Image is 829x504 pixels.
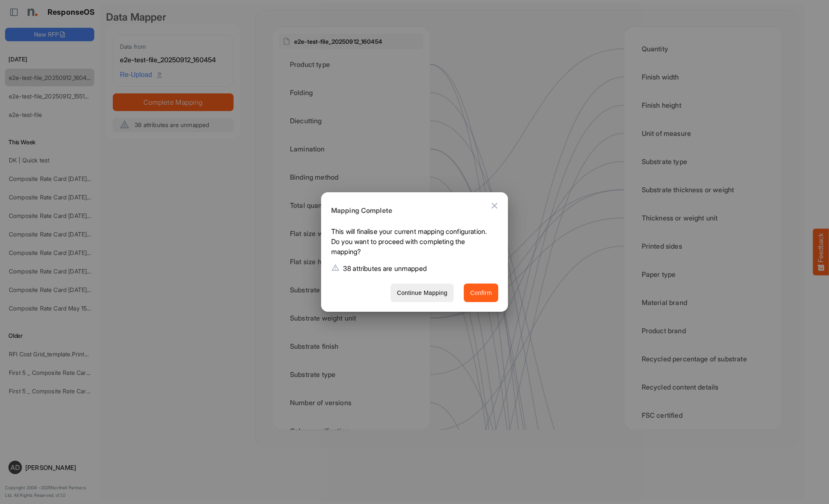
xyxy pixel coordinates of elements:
button: Close dialog [484,196,505,216]
span: Confirm [470,288,492,298]
span: Continue Mapping [397,288,447,298]
p: This will finalise your current mapping configuration. Do you want to proceed with completing the... [331,226,492,260]
button: Confirm [464,284,498,302]
p: 38 attributes are unmapped [343,263,427,273]
button: Continue Mapping [391,284,454,302]
h6: Mapping Complete [331,205,492,216]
